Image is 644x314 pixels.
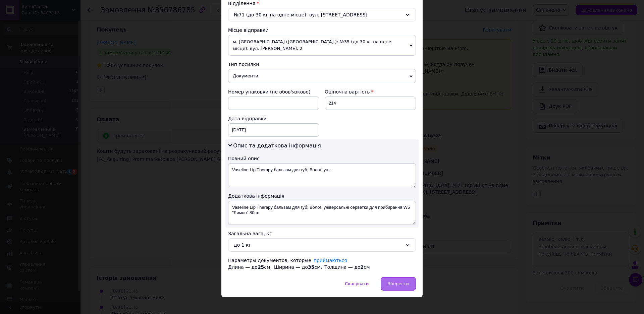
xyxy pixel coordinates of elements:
[258,264,264,270] span: 25
[228,230,416,237] div: Загальна вага, кг
[228,155,416,162] div: Повний опис
[228,35,416,56] span: м. [GEOGRAPHIC_DATA] ([GEOGRAPHIC_DATA].): №35 (до 30 кг на одне місце): вул. [PERSON_NAME], 2
[388,281,409,286] span: Зберегти
[228,257,416,270] div: Параметры документов, которые Длина — до см, Ширина — до см, Толщина — до см
[314,258,347,263] a: приймаються
[233,142,321,149] span: Опис та додаткова інформація
[308,264,314,270] span: 35
[228,115,319,122] div: Дата відправки
[228,88,319,95] div: Номер упаковки (не обов'язково)
[360,264,364,270] span: 2
[228,69,416,83] span: Документи
[325,88,416,95] div: Оціночна вартість
[228,8,416,21] div: №71 (до 30 кг на одне місце): вул. [STREET_ADDRESS]
[234,241,402,249] div: до 1 кг
[345,281,369,286] span: Скасувати
[228,201,416,225] textarea: Vaseline Lip Therapy бальзам для губ; Вологі універсальні серветки для прибирання W5 "Лимон" 80шт
[228,62,259,67] span: Тип посилки
[228,27,269,33] span: Місце відправки
[228,193,416,199] div: Додаткова інформація
[228,163,416,187] textarea: Vaseline Lip Therapy бальзам для губ; Вологі ун...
